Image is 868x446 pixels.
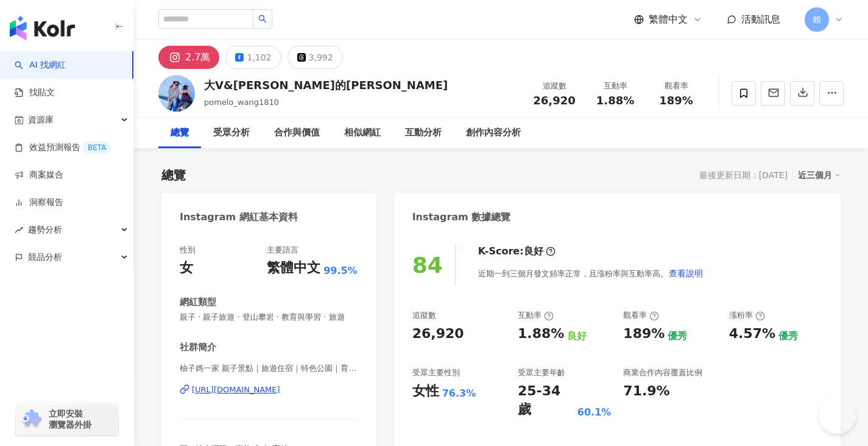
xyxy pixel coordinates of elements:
a: 商案媒合 [15,169,63,181]
span: 189% [659,95,693,107]
span: pomelo_wang1810 [204,98,279,107]
span: 親子 · 親子旅遊 · 登山攀岩 · 教育與學習 · 旅遊 [180,312,358,323]
div: 76.3% [442,387,476,400]
span: 1.88% [596,95,634,107]
div: 良好 [524,245,543,258]
a: searchAI 找網紅 [15,59,66,71]
div: [URL][DOMAIN_NAME] [192,384,280,395]
div: 受眾分析 [213,126,250,140]
div: 4.57% [729,325,775,343]
span: 活動訊息 [741,13,780,25]
img: chrome extension [19,409,43,429]
img: KOL Avatar [158,75,195,112]
div: 受眾主要性別 [412,367,460,378]
div: K-Score : [478,245,556,258]
div: 性別 [180,245,196,256]
a: 效益預測報告BETA [15,142,111,154]
div: 2.7萬 [185,49,210,66]
div: 女 [180,259,193,278]
div: Instagram 網紅基本資料 [180,210,298,224]
div: 71.9% [623,382,669,401]
div: 繁體中文 [267,259,320,278]
div: 互動率 [592,80,638,92]
button: 1,102 [225,46,281,69]
div: 1,102 [247,49,271,66]
iframe: Help Scout Beacon - Open [819,397,856,434]
a: chrome extension立即安裝 瀏覽器外掛 [16,403,118,436]
div: 60.1% [577,406,612,419]
div: 相似網紅 [344,126,381,140]
span: 資源庫 [28,106,54,134]
div: 女性 [412,382,439,401]
div: 近三個月 [798,167,841,183]
button: 2.7萬 [158,46,219,69]
img: logo [10,16,75,40]
div: 主要語言 [267,245,298,256]
span: 立即安裝 瀏覽器外掛 [49,408,91,430]
span: rise [15,226,23,234]
div: 合作與價值 [274,126,320,140]
span: 99.5% [323,264,358,278]
div: 受眾主要年齡 [518,367,565,378]
span: 柚子媽一家 親子景點｜旅遊住宿｜特色公園｜育兒 | pomelowang1810 [180,363,358,374]
div: 26,920 [412,325,464,343]
div: 良好 [567,329,587,343]
a: 洞察報告 [15,196,63,209]
div: 大V&[PERSON_NAME]的[PERSON_NAME] [204,77,448,93]
div: 追蹤數 [531,80,577,92]
div: 189% [623,325,665,343]
div: Instagram 數據總覽 [412,210,511,224]
div: 互動分析 [405,126,442,140]
div: 創作內容分析 [466,126,521,140]
div: 漲粉率 [729,310,765,321]
div: 最後更新日期：[DATE] [699,170,788,180]
div: 總覽 [171,126,189,140]
div: 3,992 [309,49,333,66]
button: 查看說明 [668,261,704,286]
div: 追蹤數 [412,310,436,321]
a: [URL][DOMAIN_NAME] [180,384,358,395]
span: 26,920 [533,94,575,107]
span: 賴 [813,13,821,26]
button: 3,992 [288,46,343,69]
div: 84 [412,253,443,278]
a: 找貼文 [15,87,55,99]
div: 社群簡介 [180,341,216,354]
div: 總覽 [161,167,186,184]
div: 25-34 歲 [518,382,574,420]
div: 網紅類型 [180,296,216,309]
div: 觀看率 [623,310,659,321]
div: 商業合作內容覆蓋比例 [623,367,702,378]
span: 查看說明 [669,268,703,278]
div: 1.88% [518,325,564,343]
span: search [258,15,267,23]
div: 觀看率 [653,80,699,92]
div: 互動率 [518,310,554,321]
div: 優秀 [778,329,798,343]
span: 競品分析 [28,243,62,271]
div: 近期一到三個月發文頻率正常，且漲粉率與互動率高。 [478,261,704,286]
span: 繁體中文 [649,13,688,26]
span: 趨勢分析 [28,216,62,243]
div: 優秀 [668,329,687,343]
